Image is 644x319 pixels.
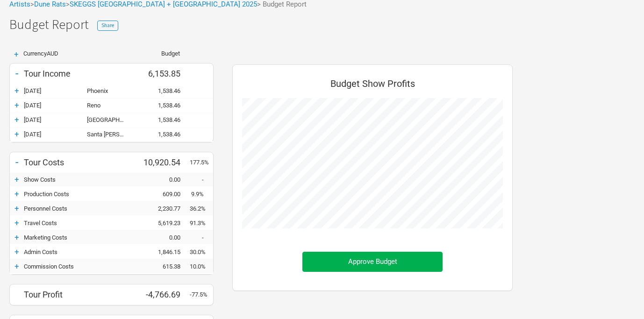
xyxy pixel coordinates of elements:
[190,263,213,270] div: 10.0%
[24,176,134,183] div: Show Costs
[134,131,190,138] div: 1,538.46
[24,191,134,198] div: Production Costs
[10,262,24,271] div: +
[10,100,24,110] div: +
[134,87,190,94] div: 1,538.46
[23,50,58,57] span: Currency AUD
[24,220,134,227] div: Travel Costs
[9,50,23,58] div: +
[134,263,190,270] div: 615.38
[10,233,24,242] div: +
[10,204,24,213] div: +
[348,257,397,266] span: Approve Budget
[9,17,644,32] h1: Budget Report
[10,67,24,80] div: -
[10,86,24,95] div: +
[190,248,213,255] div: 30.0%
[10,175,24,184] div: +
[10,156,24,169] div: -
[24,87,87,94] div: 19-Oct-25
[190,220,213,227] div: 91.3%
[134,102,190,109] div: 1,538.46
[134,248,190,255] div: 1,846.15
[24,69,134,78] div: Tour Income
[87,116,134,123] div: Sacramento
[134,176,190,183] div: 0.00
[24,131,87,138] div: 23-Oct-25
[10,189,24,198] div: +
[134,69,190,78] div: 6,153.85
[10,115,24,124] div: +
[134,157,190,167] div: 10,920.54
[24,116,87,123] div: 22-Oct-25
[190,159,213,166] div: 177.5%
[257,1,307,8] span: > Budget Report
[190,176,213,183] div: -
[134,220,190,227] div: 5,619.23
[302,252,443,272] button: Approve Budget
[134,234,190,241] div: 0.00
[66,1,257,8] span: >
[10,247,24,256] div: +
[190,291,213,298] div: -77.5%
[134,290,190,299] div: -4,766.69
[101,22,114,28] span: Share
[24,263,134,270] div: Commission Costs
[24,102,87,109] div: 21-Oct-25
[133,50,180,57] div: Budget
[87,102,134,109] div: Reno
[134,191,190,198] div: 609.00
[190,234,213,241] div: -
[10,218,24,227] div: +
[134,205,190,212] div: 2,230.77
[242,74,503,98] div: Budget Show Profits
[87,131,134,138] div: Santa Cruz
[134,116,190,123] div: 1,538.46
[87,87,134,94] div: Phoenix
[24,205,134,212] div: Personnel Costs
[24,248,134,255] div: Admin Costs
[24,290,134,299] div: Tour Profit
[24,234,134,241] div: Marketing Costs
[190,205,213,212] div: 36.2%
[10,129,24,139] div: +
[190,191,213,198] div: 9.9%
[24,157,134,167] div: Tour Costs
[30,1,66,8] span: >
[97,21,118,31] button: Share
